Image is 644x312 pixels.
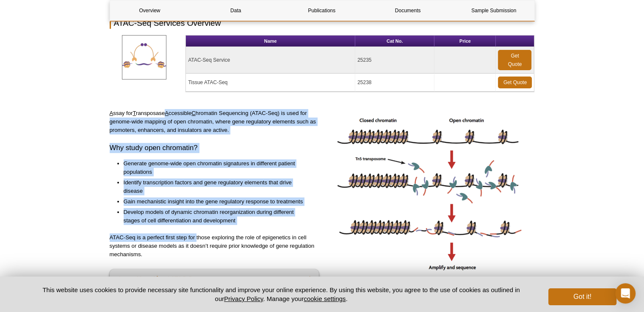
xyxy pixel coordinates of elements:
a: Publications [282,0,362,21]
th: Name [186,36,355,47]
li: Generate genome-wide open chromatin signatures in different patient populations [124,159,311,176]
h2: ATAC-Seq Services Overview [110,17,535,29]
a: Learn More About ATAC-Seq [110,269,319,288]
li: Gain mechanistic insight into the gene regulatory response to treatments [124,197,311,206]
button: cookie settings [304,295,345,302]
a: Sample Submission [454,0,533,21]
div: Open Intercom Messenger [615,283,636,304]
td: Tissue ATAC-Seq [186,74,355,92]
a: Get Quote [498,50,531,70]
u: T [133,110,136,116]
th: Price [434,36,496,47]
a: Documents [368,0,448,21]
a: Privacy Policy [224,295,263,302]
img: ATAC-SeqServices [122,35,166,79]
th: Cat No. [355,36,434,47]
td: ATAC-Seq Service [186,47,355,74]
u: A [110,110,113,116]
td: 25238 [355,74,434,92]
a: Get Quote [498,77,532,88]
u: C [191,110,196,116]
u: A [165,110,169,116]
p: This website uses cookies to provide necessary site functionality and improve your online experie... [28,285,535,303]
a: Overview [110,0,190,21]
li: Identify transcription factors and gene regulatory elements that drive disease [124,178,311,195]
button: Got it! [548,288,616,305]
td: 25235 [355,47,434,74]
a: Data [196,0,276,21]
p: ATAC-Seq is a perfect first step for those exploring the role of epigenetics in cell systems or d... [110,233,319,259]
li: Develop models of dynamic chromatin reorganization during different stages of cell differentiatio... [124,208,311,225]
p: ssay for ransposase ccessible hromatin Sequencing (ATAC-Seq) is used for genome-wide mapping of o... [110,109,319,134]
h3: Why study open chromatin? [110,143,319,153]
img: ATAC-Seq image [334,109,525,274]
